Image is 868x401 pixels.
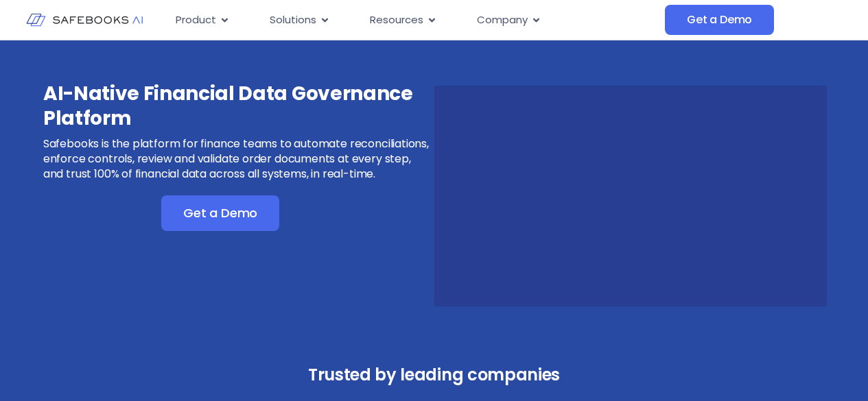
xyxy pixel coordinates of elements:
[477,12,528,28] span: Company
[43,136,432,182] p: Safebooks is the platform for finance teams to automate reconciliations, enforce controls, review...
[665,5,774,35] a: Get a Demo
[220,361,649,389] h3: Trusted by leading companies
[43,82,432,131] h3: AI-Native Financial Data Governance Platform
[161,195,279,231] a: Get a Demo
[270,12,316,28] span: Solutions
[165,7,665,34] div: Menu Toggle
[176,12,216,28] span: Product
[687,13,752,27] span: Get a Demo
[183,206,257,220] span: Get a Demo
[370,12,423,28] span: Resources
[165,7,665,34] nav: Menu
